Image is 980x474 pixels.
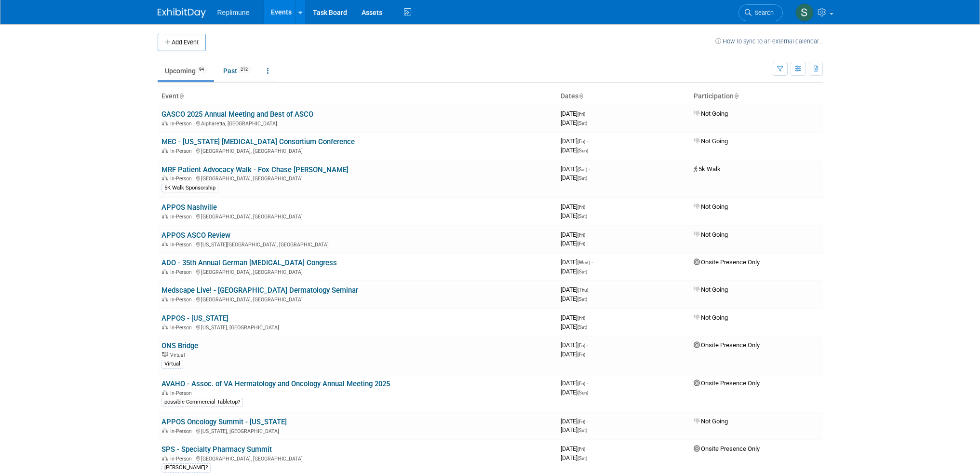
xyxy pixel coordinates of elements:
[561,314,588,321] span: [DATE]
[170,269,195,275] span: In-Person
[694,203,728,210] span: Not Going
[161,323,553,331] div: [US_STATE], [GEOGRAPHIC_DATA]
[170,242,195,248] span: In-Person
[158,62,214,80] a: Upcoming94
[170,456,195,462] span: In-Person
[161,110,313,119] a: GASCO 2025 Annual Meeting and Best of ASCO
[161,445,272,454] a: SPS - Specialty Pharmacy Summit
[577,204,585,210] span: (Fri)
[578,92,583,100] a: Sort by Start Date
[561,212,587,219] span: [DATE]
[577,176,587,181] span: (Sat)
[162,456,168,460] img: In-Person Event
[561,286,591,293] span: [DATE]
[196,66,207,73] span: 94
[694,258,760,266] span: Onsite Presence Only
[738,4,783,21] a: Search
[587,137,588,145] span: -
[694,110,728,117] span: Not Going
[161,137,355,146] a: MEC - [US_STATE] [MEDICAL_DATA] Consortium Conference
[587,231,588,238] span: -
[561,351,585,358] span: [DATE]
[238,66,251,73] span: 212
[161,174,553,182] div: [GEOGRAPHIC_DATA], [GEOGRAPHIC_DATA]
[161,314,228,323] a: APPOS - [US_STATE]
[577,148,588,153] span: (Sun)
[694,341,760,349] span: Onsite Presence Only
[694,445,760,452] span: Onsite Presence Only
[161,398,243,406] div: possible Commercial Tabletop?
[162,269,168,274] img: In-Person Event
[161,379,390,388] a: AVAHO - Assoc. of VA Hermatology and Oncology Annual Meeting 2025
[577,343,585,348] span: (Fri)
[561,137,588,145] span: [DATE]
[589,165,590,173] span: -
[587,445,588,452] span: -
[158,88,557,105] th: Event
[161,463,211,472] div: [PERSON_NAME]?
[561,231,588,238] span: [DATE]
[694,165,721,173] span: 5k Walk
[162,297,168,301] img: In-Person Event
[561,268,587,275] span: [DATE]
[161,454,553,462] div: [GEOGRAPHIC_DATA], [GEOGRAPHIC_DATA]
[577,325,587,330] span: (Sat)
[161,295,553,303] div: [GEOGRAPHIC_DATA], [GEOGRAPHIC_DATA]
[162,148,168,153] img: In-Person Event
[561,418,588,425] span: [DATE]
[162,176,168,180] img: In-Person Event
[561,445,588,452] span: [DATE]
[161,119,553,127] div: Alpharetta, [GEOGRAPHIC_DATA]
[715,38,823,45] a: How to sync to an external calendar...
[694,314,728,321] span: Not Going
[161,240,553,248] div: [US_STATE][GEOGRAPHIC_DATA], [GEOGRAPHIC_DATA]
[561,174,587,181] span: [DATE]
[561,240,585,247] span: [DATE]
[561,258,593,266] span: [DATE]
[162,390,168,395] img: In-Person Event
[162,428,168,433] img: In-Person Event
[587,203,588,210] span: -
[561,295,587,302] span: [DATE]
[161,147,553,154] div: [GEOGRAPHIC_DATA], [GEOGRAPHIC_DATA]
[577,428,587,433] span: (Sat)
[170,352,188,358] span: Virtual
[752,9,774,16] span: Search
[216,62,258,80] a: Past212
[577,139,585,144] span: (Fri)
[694,418,728,425] span: Not Going
[577,232,585,238] span: (Fri)
[161,268,553,275] div: [GEOGRAPHIC_DATA], [GEOGRAPHIC_DATA]
[161,341,198,350] a: ONS Bridge
[561,454,587,461] span: [DATE]
[587,418,588,425] span: -
[587,314,588,321] span: -
[577,390,588,395] span: (Sun)
[561,341,588,349] span: [DATE]
[694,137,728,145] span: Not Going
[561,110,588,117] span: [DATE]
[170,297,195,303] span: In-Person
[161,184,218,192] div: 5K Walk Sponsorship
[561,147,588,154] span: [DATE]
[161,427,553,434] div: [US_STATE], [GEOGRAPHIC_DATA]
[577,111,585,117] span: (Fri)
[577,381,585,386] span: (Fri)
[162,214,168,218] img: In-Person Event
[587,379,588,387] span: -
[170,176,195,182] span: In-Person
[577,447,585,452] span: (Fri)
[577,214,587,219] span: (Sat)
[694,379,760,387] span: Onsite Presence Only
[161,212,553,220] div: [GEOGRAPHIC_DATA], [GEOGRAPHIC_DATA]
[170,214,195,220] span: In-Person
[162,352,168,357] img: Virtual Event
[694,286,728,293] span: Not Going
[577,456,587,461] span: (Sat)
[577,241,585,246] span: (Fri)
[170,148,195,154] span: In-Person
[690,88,823,105] th: Participation
[179,92,184,100] a: Sort by Event Name
[170,428,195,434] span: In-Person
[158,8,206,18] img: ExhibitDay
